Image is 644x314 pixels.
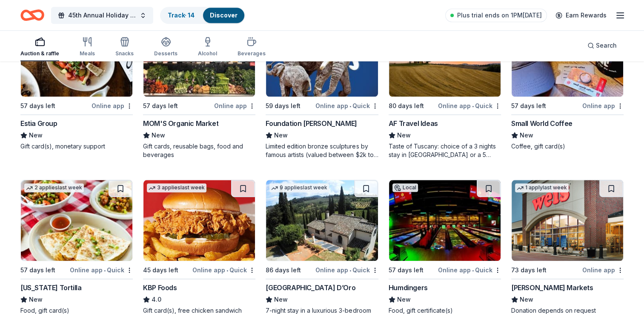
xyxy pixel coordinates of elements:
div: 45 days left [143,265,178,275]
div: Taste of Tuscany: choice of a 3 nights stay in [GEOGRAPHIC_DATA] or a 5 night stay in [GEOGRAPHIC... [389,142,501,159]
img: Image for California Tortilla [21,180,132,261]
div: [US_STATE] Tortilla [20,283,81,293]
span: • [349,103,351,109]
span: Plus trial ends on 1PM[DATE] [457,10,542,20]
div: MOM'S Organic Market [143,118,218,128]
div: Small World Coffee [511,118,572,128]
div: Snacks [115,50,134,57]
span: 4.0 [152,294,161,305]
div: 59 days left [266,101,301,111]
div: Online app [92,100,133,111]
div: Online app Quick [192,265,255,275]
span: • [472,103,474,109]
div: Meals [80,50,95,57]
span: • [349,267,351,274]
button: Snacks [115,33,134,61]
a: Earn Rewards [550,8,612,23]
div: Gift cards, reusable bags, food and beverages [143,142,255,159]
span: New [397,130,411,140]
a: Image for Small World CoffeeLocal57 days leftOnline appSmall World CoffeeNewCoffee, gift card(s) [511,15,624,151]
button: Auction & raffle [20,33,59,61]
a: Discover [210,11,238,19]
div: Online app Quick [438,265,501,275]
div: Online app [582,265,624,275]
span: New [274,130,288,140]
span: New [397,294,411,305]
div: 2 applies last week [24,183,84,192]
button: 45th Annual Holiday Craft Show [51,7,153,24]
span: 45th Annual Holiday Craft Show [68,10,136,20]
img: Image for Humdingers [389,180,501,261]
div: Desserts [154,50,177,57]
a: Home [20,5,44,25]
div: Online app [214,100,255,111]
div: Alcohol [198,50,217,57]
a: Track· 14 [168,11,195,19]
span: New [274,294,288,305]
div: Limited edition bronze sculptures by famous artists (valued between $2k to $7k; proceeds will spl... [266,142,378,159]
a: Image for AF Travel Ideas13 applieslast week80 days leftOnline app•QuickAF Travel IdeasNewTaste o... [389,15,501,159]
div: 57 days left [511,101,546,111]
span: New [29,130,43,140]
button: Alcohol [198,33,217,61]
button: Desserts [154,33,177,61]
div: Online app Quick [438,100,501,111]
img: Image for Weis Markets [512,180,623,261]
a: Image for MOM'S Organic Market1 applylast week57 days leftOnline appMOM'S Organic MarketNewGift c... [143,15,255,159]
a: Image for Estia GroupLocal57 days leftOnline appEstia GroupNewGift card(s), monetary support [20,15,133,151]
button: Beverages [238,33,266,61]
div: [GEOGRAPHIC_DATA] D’Oro [266,283,355,293]
img: Image for Villa Sogni D’Oro [266,180,378,261]
div: Beverages [238,50,266,57]
span: • [104,267,106,274]
a: Plus trial ends on 1PM[DATE] [445,9,547,22]
span: • [472,267,474,274]
div: Online app [582,100,624,111]
div: Auction & raffle [20,50,59,57]
div: Online app Quick [70,265,133,275]
div: 73 days left [511,265,547,275]
button: Meals [80,33,95,61]
div: 57 days left [20,265,55,275]
span: • [226,267,228,274]
button: Track· 14Discover [160,7,245,24]
a: Image for Foundation Michelangelo3 applieslast week59 days leftOnline app•QuickFoundation [PERSON... [266,15,378,159]
div: 57 days left [143,101,178,111]
img: Image for KBP Foods [143,180,255,261]
button: Search [581,37,624,54]
div: 57 days left [20,101,55,111]
span: New [520,130,533,140]
div: [PERSON_NAME] Markets [511,283,593,293]
span: New [29,294,43,305]
div: 57 days left [389,265,424,275]
div: 86 days left [266,265,301,275]
div: KBP Foods [143,283,177,293]
span: New [520,294,533,305]
div: 80 days left [389,101,424,111]
div: Humdingers [389,283,428,293]
div: 1 apply last week [515,183,569,192]
div: AF Travel Ideas [389,118,438,128]
span: Search [596,40,617,51]
div: Online app Quick [315,100,378,111]
span: New [152,130,165,140]
div: 9 applies last week [269,183,329,192]
div: 3 applies last week [147,183,206,192]
div: Foundation [PERSON_NAME] [266,118,357,128]
div: Gift card(s), monetary support [20,142,133,151]
div: Online app Quick [315,265,378,275]
div: Estia Group [20,118,57,128]
div: Coffee, gift card(s) [511,142,624,151]
div: Local [392,183,418,192]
